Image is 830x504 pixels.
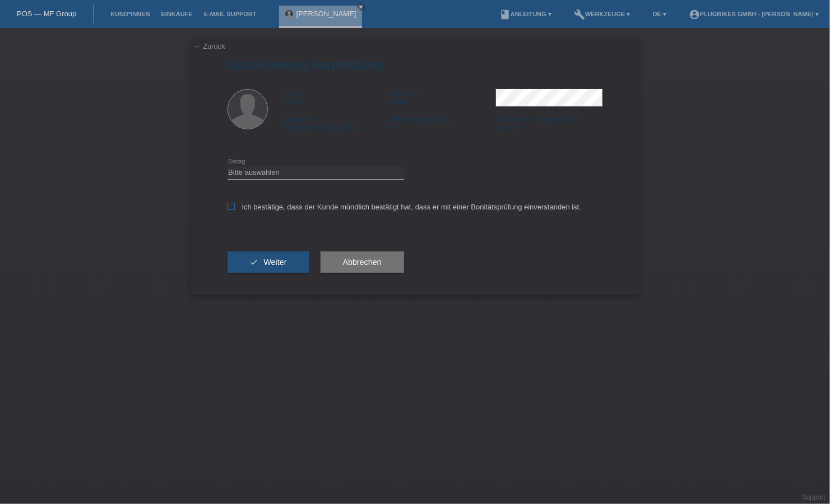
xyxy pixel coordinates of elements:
div: B [390,115,496,132]
a: bookAnleitung ▾ [494,11,557,17]
i: build [574,9,585,20]
span: Weiter [263,258,286,267]
a: Support [802,493,826,501]
a: close [358,3,365,11]
a: Einkäufe [155,11,198,17]
span: Nachname [390,90,419,97]
h1: Autorisierung durchführen [228,58,603,72]
span: Aufenthaltsbewilligung [390,116,451,123]
a: Kund*innen [105,11,155,17]
a: E-Mail Support [198,11,262,17]
a: [PERSON_NAME] [296,10,356,18]
div: Lavdim [284,89,390,106]
span: Einreisedatum gemäss Ausweis [496,116,583,123]
i: account_circle [689,9,700,20]
label: Ich bestätige, dass der Kunde mündlich bestätigt hat, dass er mit einer Bonitätsprüfung einversta... [228,203,582,211]
a: ← Zurück [194,42,225,50]
i: check [250,258,259,267]
i: book [499,9,511,20]
div: [GEOGRAPHIC_DATA] [284,115,390,132]
button: check Weiter [228,251,309,273]
span: Nationalität [284,116,314,123]
i: close [359,4,364,10]
a: POS — MF Group [17,10,76,18]
a: buildWerkzeuge ▾ [568,11,636,17]
span: Abbrechen [343,258,382,267]
a: account_circlePlugBikes GmbH - [PERSON_NAME] ▾ [683,11,824,17]
button: Abbrechen [321,251,404,273]
a: DE ▾ [647,11,672,17]
div: Zekaj [390,89,496,106]
div: [DATE] [496,115,602,132]
span: Vorname [284,90,308,97]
